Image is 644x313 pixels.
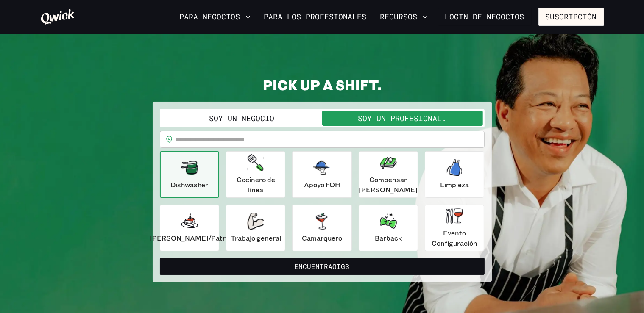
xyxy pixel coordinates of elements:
p: Evento Configuración [428,228,481,248]
button: Apoyo FOH [292,151,351,198]
button: Soy un profesional. [322,111,483,126]
p: Compensar [PERSON_NAME] [359,175,418,195]
p: Cocinero de línea [229,175,282,195]
button: Camarquero [292,205,351,251]
p: Limpieza [440,180,469,190]
button: Suscripción [538,8,604,26]
button: Dishwasher [160,151,219,198]
button: [PERSON_NAME]/Patru [160,205,219,251]
button: Trabajo general [226,205,285,251]
button: Soy un negocio [162,111,322,126]
button: Cocinero de línea [226,151,285,198]
p: Camarquero [302,233,342,243]
button: Barback [359,205,418,251]
button: Evento Configuración [425,205,484,251]
button: Recursos [377,10,431,24]
p: Apoyo FOH [304,180,340,190]
p: Dishwasher [170,180,208,190]
button: EncuentraGigs [160,258,485,275]
button: Limpieza [425,151,484,198]
button: Para negocios [176,10,254,24]
p: Barback [375,233,402,243]
h2: PICK UP A SHIFT. [153,76,492,93]
a: Para los profesionales [261,10,370,24]
p: Trabajo general [231,233,281,243]
a: Login de negocios [438,8,532,26]
p: [PERSON_NAME]/Patru [150,233,229,243]
button: Compensar [PERSON_NAME] [359,151,418,198]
